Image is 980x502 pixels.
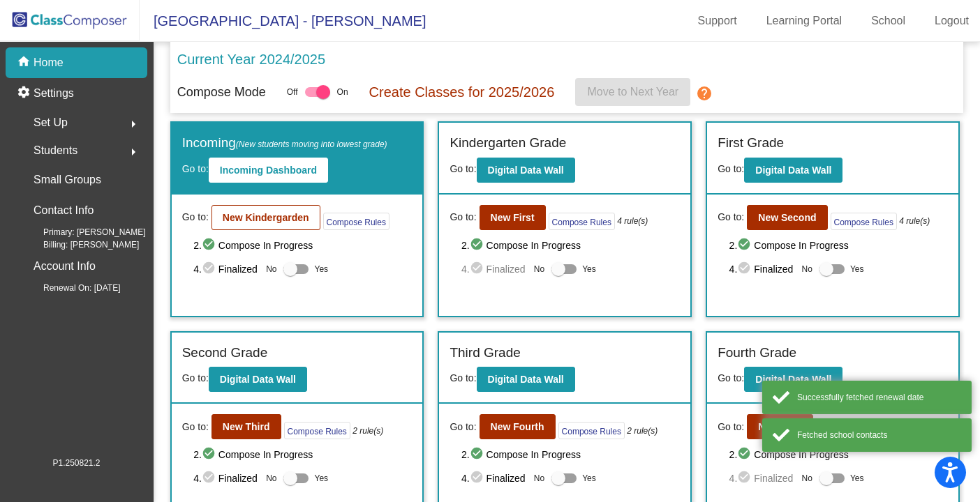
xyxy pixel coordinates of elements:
p: Account Info [34,257,96,276]
button: Compose Rules [323,213,389,230]
span: 2. Compose In Progress [729,237,948,254]
span: Go to: [182,163,209,174]
b: Digital Data Wall [755,374,831,385]
span: 4. Finalized [729,261,795,277]
span: Yes [850,261,864,277]
p: Small Groups [34,170,101,190]
button: Digital Data Wall [209,367,307,392]
mat-icon: check_circle [470,261,487,277]
button: Compose Rules [831,213,897,230]
label: Kindergarten Grade [450,133,566,153]
span: Go to: [450,210,476,225]
p: Create Classes for 2025/2026 [369,82,555,102]
b: New Fourth [491,421,544,432]
i: 4 rule(s) [617,215,648,227]
span: Go to: [450,163,476,174]
div: Fetched school contacts [797,429,961,441]
mat-icon: check_circle [202,261,218,277]
span: Go to: [718,372,744,383]
mat-icon: check_circle [737,446,754,463]
a: School [860,10,916,32]
span: No [266,263,276,275]
button: Digital Data Wall [477,367,575,392]
button: Incoming Dashboard [209,158,328,183]
span: [GEOGRAPHIC_DATA] - [PERSON_NAME] [140,10,426,32]
p: Current Year 2024/2025 [177,49,325,70]
span: Go to: [718,163,744,174]
label: First Grade [718,133,784,153]
span: No [534,263,544,275]
b: Digital Data Wall [220,374,296,385]
span: Billing: [PERSON_NAME] [21,238,139,251]
a: Learning Portal [755,10,854,32]
span: 2. Compose In Progress [461,446,680,463]
button: New Second [747,205,827,230]
div: Successfully fetched renewal date [797,391,961,404]
span: No [266,472,276,485]
b: New Fifth [758,421,802,432]
span: 2. Compose In Progress [729,446,948,463]
mat-icon: home [17,54,34,71]
span: Go to: [718,420,744,434]
b: New Second [758,212,816,223]
span: Primary: [PERSON_NAME] [21,226,146,238]
i: 2 rule(s) [627,425,658,437]
button: Move to Next Year [575,78,690,106]
b: New Third [223,421,270,432]
mat-icon: arrow_right [125,116,142,132]
span: No [534,472,544,485]
span: Go to: [450,420,476,434]
b: Digital Data Wall [755,165,831,176]
mat-icon: check_circle [202,446,218,463]
mat-icon: arrow_right [125,144,142,160]
i: 4 rule(s) [899,215,930,227]
mat-icon: check_circle [470,237,487,254]
p: Settings [34,85,74,102]
span: 4. Finalized [461,470,527,487]
span: 4. Finalized [193,470,259,487]
span: Set Up [34,113,68,132]
mat-icon: help [696,85,713,102]
mat-icon: check_circle [202,237,218,254]
label: Second Grade [182,343,268,363]
span: 4. Finalized [461,261,527,277]
span: 4. Finalized [193,261,259,277]
i: 2 rule(s) [352,425,383,437]
mat-icon: check_circle [202,470,218,487]
mat-icon: settings [17,85,34,102]
span: Go to: [450,372,476,383]
b: New First [491,212,535,223]
span: On [337,86,348,98]
span: Go to: [182,210,209,225]
b: New Kindergarden [223,212,309,223]
span: Yes [314,470,328,487]
button: New Fifth [747,414,813,439]
p: Compose Mode [177,83,266,102]
span: Renewal On: [DATE] [21,282,120,294]
label: Third Grade [450,343,520,363]
button: Compose Rules [558,422,625,439]
mat-icon: check_circle [737,470,754,487]
a: Support [687,10,748,32]
label: Incoming [182,133,387,153]
mat-icon: check_circle [737,261,754,277]
b: Incoming Dashboard [220,165,317,176]
b: Digital Data Wall [488,374,564,385]
span: 2. Compose In Progress [193,237,412,254]
span: Move to Next Year [587,86,678,98]
span: 2. Compose In Progress [193,446,412,463]
button: Digital Data Wall [477,158,575,183]
button: Compose Rules [549,213,615,230]
span: Yes [314,261,328,277]
span: Yes [582,261,596,277]
button: New First [480,205,546,230]
span: Go to: [718,210,744,225]
span: 4. Finalized [729,470,795,487]
label: Fourth Grade [718,343,796,363]
p: Contact Info [34,201,94,220]
button: New Kindergarden [211,205,320,230]
span: Yes [582,470,596,487]
span: 2. Compose In Progress [461,237,680,254]
span: Students [34,141,77,160]
span: Off [287,86,298,98]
